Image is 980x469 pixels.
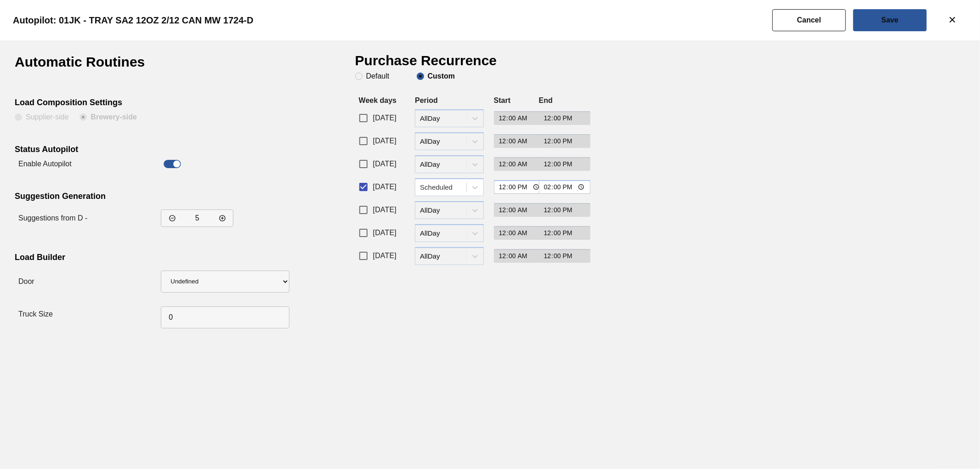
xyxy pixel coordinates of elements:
[417,73,455,80] clb-radio-button: Custom
[539,96,553,104] label: End
[15,145,300,157] div: Status Autopilot
[15,192,300,203] div: Suggestion Generation
[420,183,467,191] div: Scheduled
[15,98,300,110] div: Load Composition Settings
[494,96,510,104] label: Start
[79,113,137,123] clb-radio-button: Brewery-side
[373,250,397,261] span: [DATE]
[373,227,397,238] span: [DATE]
[373,158,397,170] span: [DATE]
[373,113,397,124] span: [DATE]
[359,96,397,104] label: Week days
[373,204,397,215] span: [DATE]
[355,55,518,73] h1: Purchase Recurrence
[15,253,300,265] div: Load Builder
[373,136,397,147] span: [DATE]
[18,310,53,318] label: Truck Size
[18,214,87,222] label: Suggestions from D -
[15,113,68,123] clb-radio-button: Supplier-side
[373,181,397,192] span: [DATE]
[15,55,178,76] h1: Automatic Routines
[18,160,72,168] label: Enable Autopilot
[18,277,34,285] label: Door
[415,96,438,104] label: Period
[355,73,406,80] clb-radio-button: Default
